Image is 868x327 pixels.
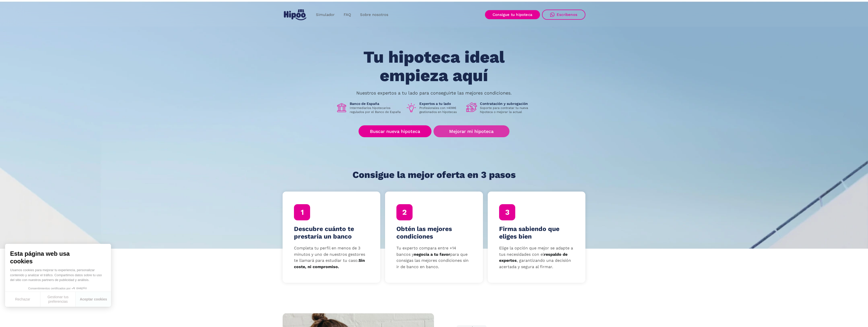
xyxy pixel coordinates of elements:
[480,106,532,114] p: Soporte para contratar tu nueva hipoteca o mejorar la actual
[294,225,369,240] h4: Descubre cuánto te prestaría un banco
[356,91,512,95] p: Nuestros expertos a tu lado para conseguirte las mejores condiciones.
[499,225,574,240] h4: Firma sabiendo que eliges bien
[414,252,450,257] strong: negocia a tu favor
[557,12,577,17] div: Escríbenos
[350,106,402,114] p: Intermediarios hipotecarios regulados por el Banco de España
[359,125,431,137] a: Buscar nueva hipoteca
[356,10,393,20] a: Sobre nosotros
[311,10,339,20] a: Simulador
[480,101,532,106] h1: Contratación y subrogación
[350,101,402,106] h1: Banco de España
[419,101,462,106] h1: Expertos a tu lado
[499,245,574,270] p: Elige la opción que mejor se adapte a tus necesidades con el , garantizando una decisión acertada...
[433,125,509,137] a: Mejorar mi hipoteca
[542,10,585,20] a: Escríbenos
[294,245,369,270] p: Completa tu perfil en menos de 3 minutos y uno de nuestros gestores te llamará para estudiar tu c...
[338,48,530,85] h1: Tu hipoteca ideal empieza aquí
[283,7,307,22] a: home
[396,225,472,240] h4: Obtén las mejores condiciones
[485,10,540,19] a: Consigue tu hipoteca
[294,258,365,269] strong: Sin coste, ni compromiso.
[352,170,516,180] h1: Consigue la mejor oferta en 3 pasos
[396,245,472,270] p: Tu experto compara entre +14 bancos y para que consigas las mejores condiciones sin ir de banco e...
[419,106,462,114] p: Profesionales con +40M€ gestionados en hipotecas
[339,10,356,20] a: FAQ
